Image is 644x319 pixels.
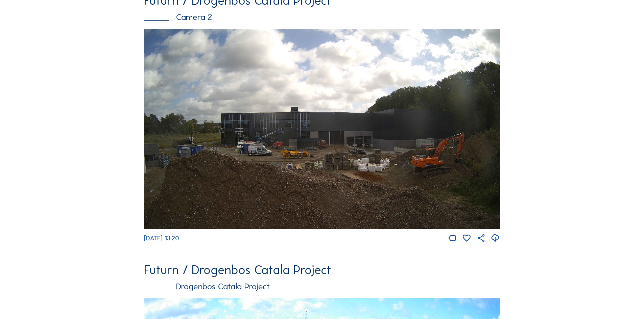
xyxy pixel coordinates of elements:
[144,13,500,22] div: Camera 2
[144,235,179,242] span: [DATE] 13:20
[144,264,500,276] div: Futurn / Drogenbos Catala Project
[144,29,500,229] img: Image
[144,282,500,291] div: Drogenbos Catala Project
